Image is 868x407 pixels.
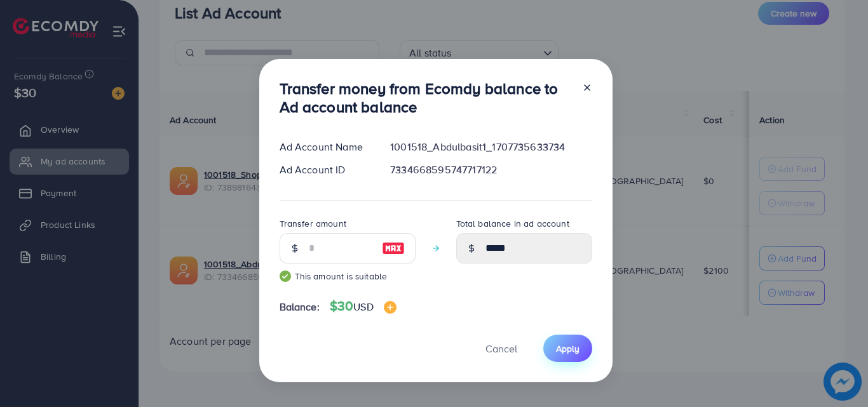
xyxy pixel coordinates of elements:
[280,79,572,116] h3: Transfer money from Ecomdy balance to Ad account balance
[384,301,397,314] img: image
[470,335,533,362] button: Cancel
[456,217,569,230] label: Total balance in ad account
[485,342,517,356] span: Cancel
[269,140,381,154] div: Ad Account Name
[330,298,397,314] h4: $30
[380,140,602,154] div: 1001518_Abdulbasit1_1707735633734
[353,300,373,314] span: USD
[556,342,580,355] span: Apply
[269,163,381,177] div: Ad Account ID
[543,335,592,362] button: Apply
[280,300,320,314] span: Balance:
[280,217,346,230] label: Transfer amount
[380,163,602,177] div: 7334668595747717122
[280,270,291,282] img: guide
[382,241,405,256] img: image
[280,270,416,283] small: This amount is suitable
